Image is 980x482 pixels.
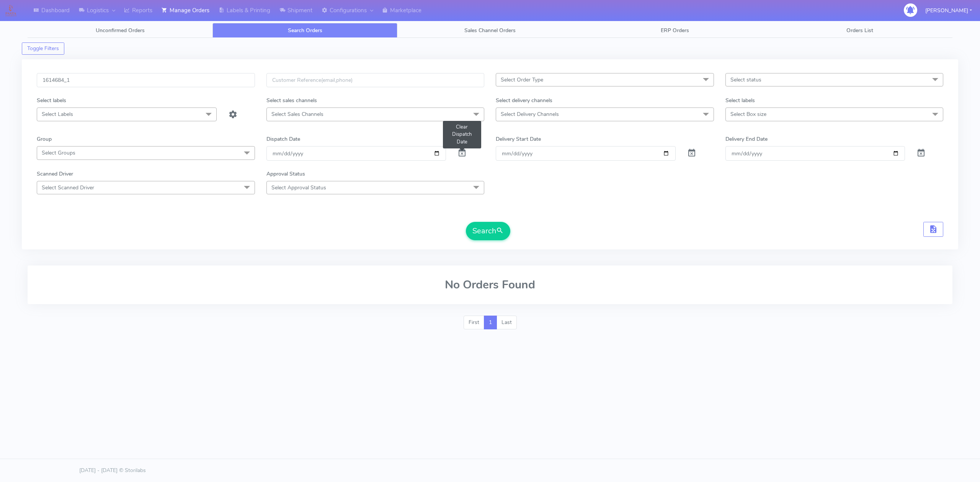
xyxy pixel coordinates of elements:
[271,111,323,118] span: Select Sales Channels
[42,184,94,191] span: Select Scanned Driver
[37,73,255,87] input: Order Id
[725,96,755,104] label: Select labels
[37,170,73,178] label: Scanned Driver
[28,23,952,38] ul: Tabs
[464,27,516,34] span: Sales Channel Orders
[496,96,552,104] label: Select delivery channels
[96,27,145,34] span: Unconfirmed Orders
[266,73,485,87] input: Customer Reference(email,phone)
[266,170,305,178] label: Approval Status
[288,27,322,34] span: Search Orders
[37,278,943,291] h2: No Orders Found
[42,149,75,156] span: Select Groups
[266,135,300,143] label: Dispatch Date
[846,27,873,34] span: Orders List
[37,96,66,104] label: Select labels
[730,111,766,118] span: Select Box size
[920,3,978,18] button: [PERSON_NAME]
[42,111,73,118] span: Select Labels
[266,96,317,104] label: Select sales channels
[466,222,510,240] button: Search
[501,76,543,83] span: Select Order Type
[484,316,497,329] a: 1
[37,135,52,143] label: Group
[496,135,541,143] label: Delivery Start Date
[22,42,64,55] button: Toggle Filters
[661,27,689,34] span: ERP Orders
[725,135,768,143] label: Delivery End Date
[730,76,761,83] span: Select status
[271,184,326,191] span: Select Approval Status
[501,111,559,118] span: Select Delivery Channels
